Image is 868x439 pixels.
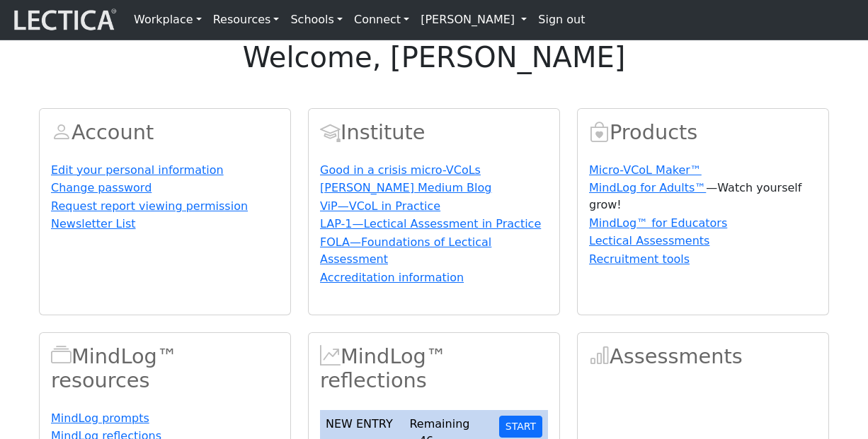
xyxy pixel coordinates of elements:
[415,6,532,34] a: [PERSON_NAME]
[11,6,117,33] img: lecticalive
[320,163,481,177] a: Good in a crisis micro-VCoLs
[589,344,817,369] h2: Assessments
[589,234,709,247] a: Lectical Assessments
[51,120,279,145] h2: Account
[320,344,341,368] span: MindLog
[320,199,440,213] a: ViP—VCoL in Practice
[51,344,72,368] span: MindLog™ resources
[285,6,348,34] a: Schools
[320,217,541,230] a: LAP-1—Lectical Assessment in Practice
[589,216,727,230] a: MindLog™ for Educators
[51,217,136,230] a: Newsletter List
[51,344,279,393] h2: MindLog™ resources
[320,235,491,266] a: FOLA—Foundations of Lectical Assessment
[589,344,610,368] span: Assessments
[589,120,610,144] span: Products
[51,181,152,194] a: Change password
[320,181,491,194] a: [PERSON_NAME] Medium Blog
[207,6,285,34] a: Resources
[348,6,415,34] a: Connect
[532,6,590,34] a: Sign out
[589,120,817,145] h2: Products
[320,271,464,284] a: Accreditation information
[51,120,72,144] span: Account
[589,252,690,266] a: Recruitment tools
[320,120,341,144] span: Account
[589,181,706,194] a: MindLog for Adults™
[320,120,548,145] h2: Institute
[51,163,224,177] a: Edit your personal information
[499,416,542,438] button: START
[51,411,149,425] a: MindLog prompts
[589,163,702,177] a: Micro-VCoL Maker™
[589,180,817,213] p: —Watch yourself grow!
[51,199,248,213] a: Request report viewing permission
[320,344,548,393] h2: MindLog™ reflections
[128,6,207,34] a: Workplace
